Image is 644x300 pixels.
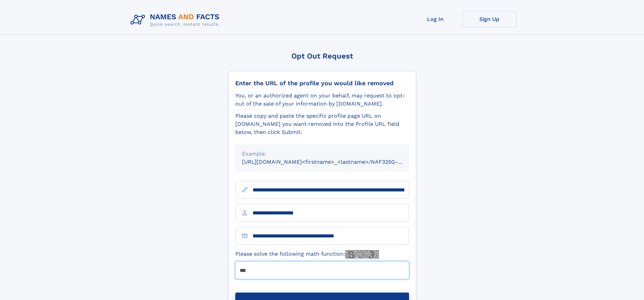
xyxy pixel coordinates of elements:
[235,92,409,108] div: You, or an authorized agent on your behalf, may request to opt-out of the sale of your informatio...
[128,11,225,29] img: Logo Names and Facts
[235,112,409,136] div: Please copy and paste the specific profile page URL on [DOMAIN_NAME] you want removed into the Pr...
[242,159,422,165] small: [URL][DOMAIN_NAME]<firstname>_<lastname>/NAF325G-xxxxxxxx
[235,79,409,87] div: Enter the URL of the profile you would like removed
[228,52,416,60] div: Opt Out Request
[242,150,402,158] div: Example:
[462,11,517,27] a: Sign Up
[235,250,379,259] label: Please solve the following math function:
[408,11,462,27] a: Log In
